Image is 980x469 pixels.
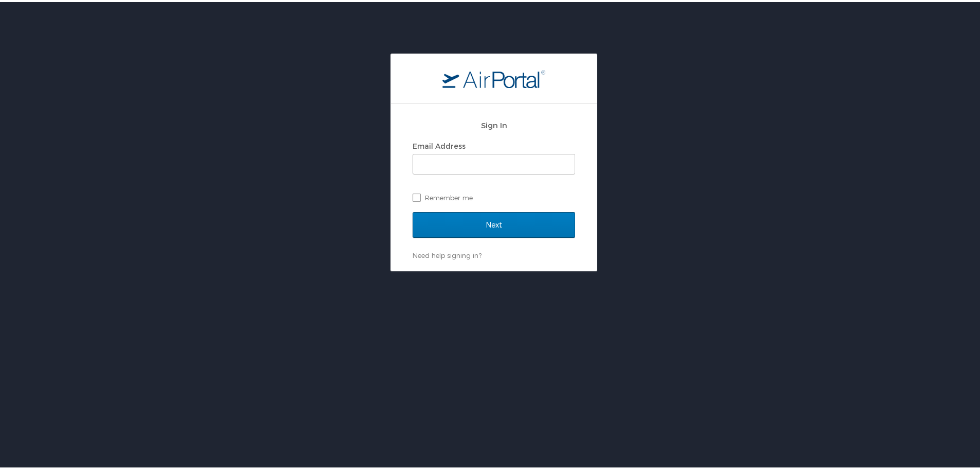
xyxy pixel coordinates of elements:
label: Email Address [413,140,466,148]
img: logo [442,67,545,86]
input: Next [413,210,575,236]
a: Need help signing in? [413,249,482,257]
label: Remember me [413,188,575,203]
h2: Sign In [413,117,575,129]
